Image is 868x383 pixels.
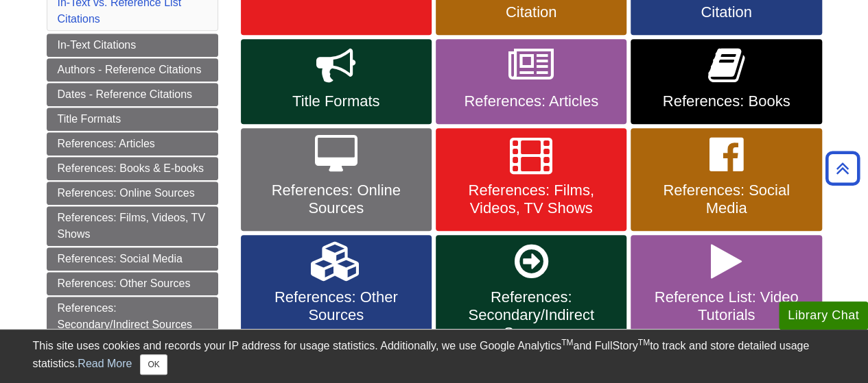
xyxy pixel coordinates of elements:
[779,301,868,330] button: Library Chat
[436,39,626,124] a: References: Articles
[641,182,811,217] span: References: Social Media
[47,206,218,246] a: References: Films, Videos, TV Shows
[47,34,218,57] a: In-Text Citations
[241,235,432,356] a: References: Other Sources
[47,272,218,295] a: References: Other Sources
[641,92,811,110] span: References: Books
[641,288,811,324] span: Reference List: Video Tutorials
[251,92,421,110] span: Title Formats
[47,108,218,131] a: Title Formats
[47,247,218,271] a: References: Social Media
[251,288,421,324] span: References: Other Sources
[631,128,821,231] a: References: Social Media
[78,358,132,369] a: Read More
[47,297,218,336] a: References: Secondary/Indirect Sources
[821,159,865,177] a: Back to Top
[140,354,167,375] button: Close
[33,338,836,375] div: This site uses cookies and records your IP address for usage statistics. Additionally, we use Goo...
[446,288,616,342] span: References: Secondary/Indirect Sources
[561,338,573,347] sup: TM
[47,132,218,156] a: References: Articles
[241,39,432,124] a: Title Formats
[47,157,218,180] a: References: Books & E-books
[436,128,626,231] a: References: Films, Videos, TV Shows
[251,182,421,217] span: References: Online Sources
[631,235,821,356] a: Reference List: Video Tutorials
[631,39,821,124] a: References: Books
[446,92,616,110] span: References: Articles
[446,182,616,217] span: References: Films, Videos, TV Shows
[47,83,218,106] a: Dates - Reference Citations
[47,58,218,82] a: Authors - Reference Citations
[241,128,432,231] a: References: Online Sources
[47,182,218,205] a: References: Online Sources
[436,235,626,356] a: References: Secondary/Indirect Sources
[638,338,650,347] sup: TM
